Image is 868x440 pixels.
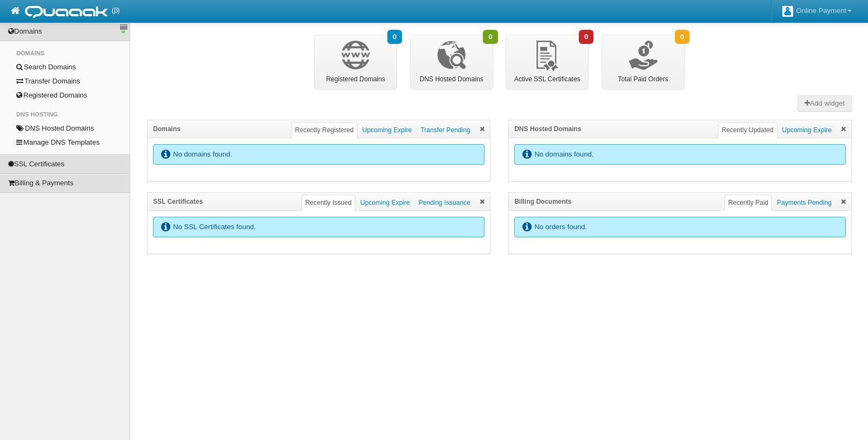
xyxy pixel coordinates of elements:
[778,122,835,138] a: Upcoming Expire
[514,198,571,205] span: Billing Documents
[534,150,593,159] span: No domains found.
[8,46,122,60] li: Domains
[153,125,181,133] span: Domains
[579,30,593,44] span: 0
[291,122,358,138] a: Recently Registered
[483,30,497,44] span: 0
[514,125,581,133] span: DNS Hosted Domains
[153,198,203,205] span: SSL Certificates
[8,74,122,88] a: Transfer Domains
[417,122,474,138] a: Transfer Pending
[602,35,684,89] a: 0Total Paid Orders
[8,107,122,121] li: DNS Hosting
[506,35,588,89] a: 0Active SSL Certificates
[387,30,402,44] span: 0
[773,195,835,211] a: Payments Pending
[359,122,416,138] a: Upcoming Expire
[119,24,128,32] a: Sidebar switch
[411,35,493,89] a: 0DNS Hosted Domains
[534,222,587,232] span: No orders found.
[315,35,397,89] a: 0Registered Domains
[173,222,256,232] span: No SSL Certificates found.
[8,60,122,74] a: Search Domains
[356,195,413,211] a: Upcoming Expire
[173,150,232,159] span: No domains found.
[797,95,852,112] button: Add widget
[414,195,474,211] a: Pending Issuance
[675,30,690,44] span: 0
[8,135,122,150] a: Manage DNS Templates
[302,195,355,211] a: Recently Issued
[718,122,777,138] a: Recently Updated
[112,1,120,20] span: (β)
[8,121,122,135] a: DNS Hosted Domains
[8,88,122,102] a: Registered Domains
[724,195,772,211] a: Recently Paid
